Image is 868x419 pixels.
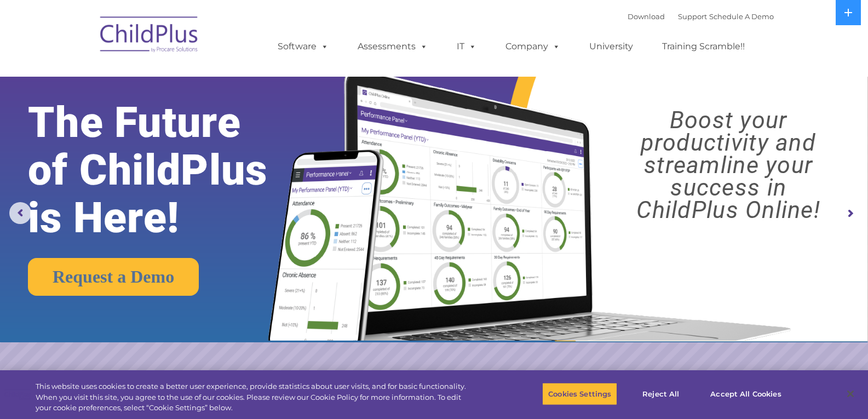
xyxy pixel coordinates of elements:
[542,382,617,405] button: Cookies Settings
[95,9,204,64] img: ChildPlus by Procare Solutions
[709,12,774,21] a: Schedule A Demo
[28,258,199,296] a: Request a Demo
[838,382,863,406] button: Close
[704,382,787,405] button: Accept All Cookies
[628,12,774,21] font: |
[267,36,340,58] a: Software
[446,36,487,58] a: IT
[152,72,186,81] span: Last name
[36,381,478,414] div: This website uses cookies to create a better user experience, provide statistics about user visit...
[626,382,695,405] button: Reject All
[651,36,756,58] a: Training Scramble!!
[495,36,571,58] a: Company
[578,36,644,58] a: University
[600,109,857,221] rs-layer: Boost your productivity and streamline your success in ChildPlus Online!
[628,12,665,21] a: Download
[347,36,439,58] a: Assessments
[152,117,199,125] span: Phone number
[678,12,707,21] a: Support
[28,99,305,242] rs-layer: The Future of ChildPlus is Here!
